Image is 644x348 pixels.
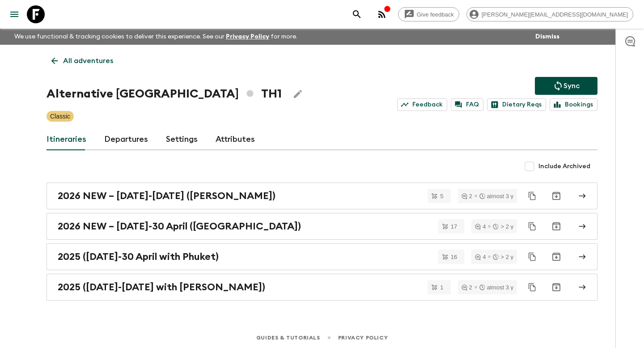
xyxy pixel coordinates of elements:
[47,182,597,209] a: 2026 NEW – [DATE]-[DATE] ([PERSON_NAME])
[216,129,255,150] a: Attributes
[547,278,565,296] button: Archive
[398,7,459,21] a: Give feedback
[479,193,513,199] div: almost 3 y
[47,243,597,270] a: 2025 ([DATE]-30 April with Phuket)
[487,98,546,111] a: Dietary Reqs
[493,254,513,260] div: > 2 y
[524,279,540,295] button: Duplicate
[466,7,633,21] div: [PERSON_NAME][EMAIL_ADDRESS][DOMAIN_NAME]
[563,81,580,91] p: Sync
[475,224,486,229] div: 4
[47,129,86,150] a: Itineraries
[535,77,597,95] button: Sync adventure departures to the booking engine
[547,248,565,266] button: Archive
[462,284,472,290] div: 2
[58,251,219,263] h2: 2025 ([DATE]-30 April with Phuket)
[524,188,540,204] button: Duplicate
[58,190,275,202] h2: 2026 NEW – [DATE]-[DATE] ([PERSON_NAME])
[451,98,483,111] a: FAQ
[538,162,590,171] span: Include Archived
[477,11,633,18] span: [PERSON_NAME][EMAIL_ADDRESS][DOMAIN_NAME]
[348,5,366,23] button: search adventures
[462,193,472,199] div: 2
[5,5,23,23] button: menu
[47,85,282,103] h1: Alternative [GEOGRAPHIC_DATA] TH1
[47,274,597,301] a: 2025 ([DATE]-[DATE] with [PERSON_NAME])
[533,30,562,43] button: Dismiss
[547,217,565,235] button: Archive
[289,85,307,103] button: Edit Adventure Title
[166,129,198,150] a: Settings
[11,29,301,45] p: We use functional & tracking cookies to deliver this experience. See our for more.
[58,221,301,232] h2: 2026 NEW – [DATE]-30 April ([GEOGRAPHIC_DATA])
[104,129,148,150] a: Departures
[524,218,540,234] button: Duplicate
[397,98,447,111] a: Feedback
[412,11,459,18] span: Give feedback
[475,254,486,260] div: 4
[550,98,597,111] a: Bookings
[479,284,513,290] div: almost 3 y
[58,281,265,293] h2: 2025 ([DATE]-[DATE] with [PERSON_NAME])
[47,213,597,240] a: 2026 NEW – [DATE]-30 April ([GEOGRAPHIC_DATA])
[435,193,449,199] span: 5
[493,224,513,229] div: > 2 y
[445,224,462,229] span: 17
[435,284,449,290] span: 1
[256,333,320,343] a: Guides & Tutorials
[524,249,540,265] button: Duplicate
[547,187,565,205] button: Archive
[63,55,113,66] p: All adventures
[47,52,118,70] a: All adventures
[226,34,269,40] a: Privacy Policy
[445,254,462,260] span: 16
[50,112,70,121] p: Classic
[338,333,388,343] a: Privacy Policy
